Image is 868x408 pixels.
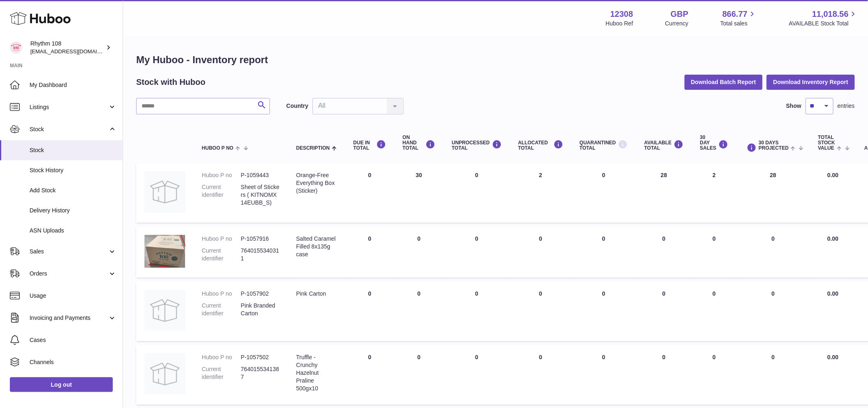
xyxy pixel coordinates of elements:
span: 11,018.56 [812,9,849,20]
td: 0 [345,345,394,405]
span: Add Stock [30,187,116,194]
td: 2 [692,163,737,223]
span: entries [838,102,855,110]
span: [EMAIL_ADDRESS][DOMAIN_NAME] [30,48,121,55]
td: 0 [636,227,692,278]
dd: P-1057916 [241,235,280,243]
dt: Huboo P no [202,290,241,298]
dt: Huboo P no [202,353,241,361]
span: Stock [30,146,116,154]
h1: My Huboo - Inventory report [136,53,855,66]
td: 28 [636,163,692,223]
td: 0 [692,345,737,405]
dt: Current identifier [202,365,241,381]
td: 0 [443,163,510,223]
span: 0 [602,235,605,242]
span: Stock [30,125,108,133]
strong: GBP [671,9,688,20]
td: 0 [636,282,692,341]
span: ASN Uploads [30,227,116,235]
span: My Dashboard [30,81,116,89]
td: 0 [692,227,737,278]
span: Cases [30,336,116,344]
dt: Huboo P no [202,235,241,243]
td: 2 [510,163,571,223]
span: Invoicing and Payments [30,314,108,322]
div: Salted Caramel Filled 8x135g case [296,235,337,258]
span: 0.00 [827,172,838,178]
span: Description [296,146,330,151]
td: 0 [510,345,571,405]
span: Usage [30,292,116,300]
img: product image [144,235,185,268]
span: Stock History [30,166,116,174]
dd: Pink Branded Carton [241,302,280,317]
td: 0 [636,345,692,405]
div: ON HAND Total [402,135,435,151]
label: Country [286,102,308,110]
td: 0 [345,227,394,278]
td: 0 [737,227,810,278]
span: Channels [30,358,116,366]
dd: P-1057502 [241,353,280,361]
td: 0 [510,282,571,341]
span: 0.00 [827,235,838,242]
span: Sales [30,248,108,255]
div: Truffle - Crunchy Hazelnut Praline 500gx10 [296,353,337,392]
span: 866.77 [722,9,747,20]
dt: Current identifier [202,302,241,317]
td: 0 [394,345,443,405]
span: 0.00 [827,290,838,297]
dd: 7640155341387 [241,365,280,381]
span: AVAILABLE Stock Total [789,20,858,27]
img: product image [144,171,185,212]
span: 0 [602,172,605,178]
span: Orders [30,270,108,278]
a: 866.77 Total sales [720,9,757,27]
td: 0 [394,282,443,341]
div: 30 DAY SALES [700,135,729,151]
span: Listings [30,103,108,111]
img: internalAdmin-12308@internal.huboo.com [10,41,22,54]
a: 11,018.56 AVAILABLE Stock Total [789,9,858,27]
td: 0 [692,282,737,341]
span: 0.00 [827,354,838,360]
h2: Stock with Huboo [136,77,206,88]
span: Huboo P no [202,146,233,151]
span: Total sales [720,20,757,27]
td: 0 [443,227,510,278]
img: product image [144,290,185,331]
div: ALLOCATED Total [518,140,563,151]
td: 0 [443,345,510,405]
div: QUARANTINED Total [580,140,628,151]
dd: P-1059443 [241,171,280,179]
dt: Current identifier [202,247,241,262]
div: AVAILABLE Total [644,140,684,151]
div: Currency [665,20,689,27]
label: Show [786,102,802,110]
td: 28 [737,163,810,223]
img: product image [144,353,185,394]
div: Huboo Ref [606,20,633,27]
span: 30 DAYS PROJECTED [759,140,789,151]
div: Rhythm 108 [30,40,104,55]
span: 0 [602,354,605,360]
span: Delivery History [30,207,116,214]
td: 0 [394,227,443,278]
td: 0 [737,282,810,341]
div: Orange-Free Everything Box (Sticker) [296,171,337,195]
td: 0 [510,227,571,278]
button: Download Inventory Report [767,75,855,89]
td: 0 [345,282,394,341]
td: 30 [394,163,443,223]
div: Pink Carton [296,290,337,298]
dd: Sheet of Stickers ( KITNOMX14EUBB_S) [241,183,280,207]
strong: 12308 [610,9,633,20]
dt: Current identifier [202,183,241,207]
div: UNPROCESSED Total [452,140,502,151]
button: Download Batch Report [685,75,763,89]
dd: 7640155340311 [241,247,280,262]
span: 0 [602,290,605,297]
dt: Huboo P no [202,171,241,179]
a: Log out [10,377,113,392]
